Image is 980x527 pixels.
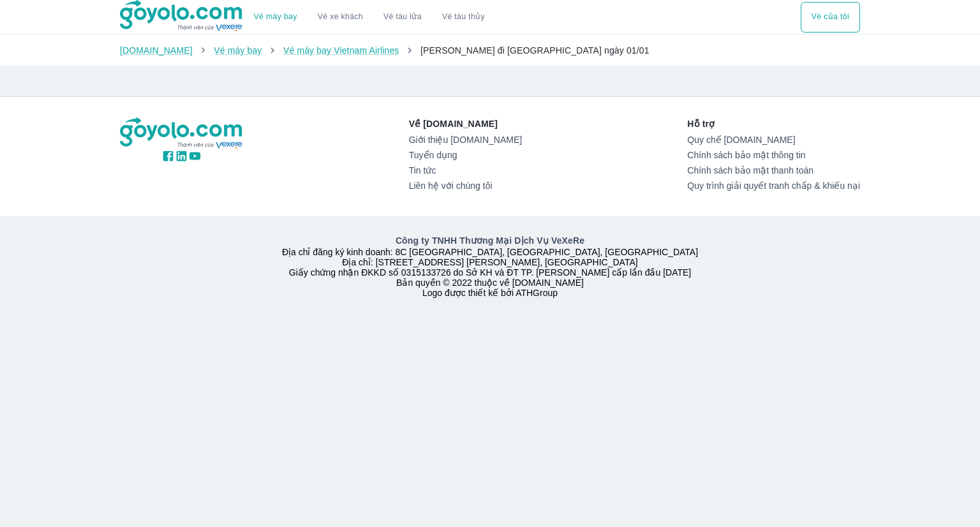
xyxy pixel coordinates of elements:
[409,150,522,160] a: Tuyển dụng
[687,135,860,145] a: Quy chế [DOMAIN_NAME]
[254,12,297,22] a: Vé máy bay
[801,2,860,33] div: choose transportation mode
[409,117,522,130] p: Về [DOMAIN_NAME]
[214,45,262,56] a: Vé máy bay
[687,165,860,175] a: Chính sách bảo mật thanh toán
[120,44,860,57] nav: breadcrumb
[687,181,860,191] a: Quy trình giải quyết tranh chấp & khiếu nại
[122,234,857,247] p: Công ty TNHH Thương Mại Dịch Vụ VeXeRe
[409,181,522,191] a: Liên hệ với chúng tôi
[120,117,244,149] img: logo
[409,135,522,145] a: Giới thiệu [DOMAIN_NAME]
[420,45,650,56] span: [PERSON_NAME] đi [GEOGRAPHIC_DATA] ngày 01/01
[432,2,495,33] button: Vé tàu thủy
[409,165,522,175] a: Tin tức
[801,2,860,33] button: Vé của tôi
[318,12,363,22] a: Vé xe khách
[120,45,193,56] a: [DOMAIN_NAME]
[244,2,495,33] div: choose transportation mode
[687,150,860,160] a: Chính sách bảo mật thông tin
[283,45,399,56] a: Vé máy bay Vietnam Airlines
[373,2,432,33] a: Vé tàu lửa
[687,117,860,130] p: Hỗ trợ
[112,234,868,298] div: Địa chỉ đăng ký kinh doanh: 8C [GEOGRAPHIC_DATA], [GEOGRAPHIC_DATA], [GEOGRAPHIC_DATA] Địa chỉ: [...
